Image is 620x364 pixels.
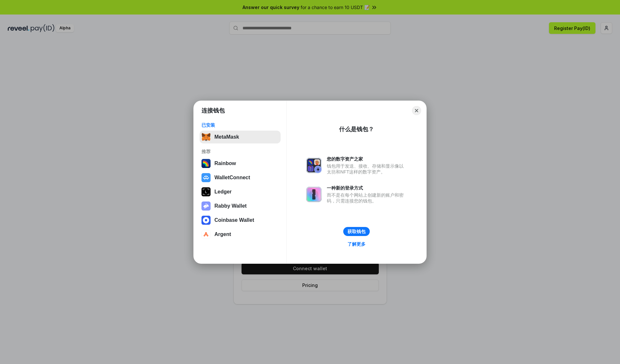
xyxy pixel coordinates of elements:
[347,229,366,234] div: 获取钱包
[347,241,366,247] div: 了解更多
[214,217,254,223] div: Coinbase Wallet
[344,240,369,248] a: 了解更多
[214,175,250,181] div: WalletConnect
[412,106,421,115] button: Close
[200,214,281,227] button: Coinbase Wallet
[327,156,407,162] div: 您的数字资产之家
[201,159,211,168] img: svg+xml,%3Csvg%20width%3D%22120%22%20height%3D%22120%22%20viewBox%3D%220%200%20120%20120%22%20fil...
[201,122,279,128] div: 已安装
[214,161,236,166] div: Rainbow
[201,107,225,114] h1: 连接钱包
[201,216,211,225] img: svg+xml,%3Csvg%20width%3D%2228%22%20height%3D%2228%22%20viewBox%3D%220%200%2028%2028%22%20fill%3D...
[214,231,231,237] div: Argent
[201,173,211,182] img: svg+xml,%3Csvg%20width%3D%2228%22%20height%3D%2228%22%20viewBox%3D%220%200%2028%2028%22%20fill%3D...
[327,185,407,191] div: 一种新的登录方式
[306,187,322,202] img: svg+xml,%3Csvg%20xmlns%3D%22http%3A%2F%2Fwww.w3.org%2F2000%2Fsvg%22%20fill%3D%22none%22%20viewBox...
[201,149,279,154] div: 推荐
[200,131,281,143] button: MetaMask
[306,158,322,173] img: svg+xml,%3Csvg%20xmlns%3D%22http%3A%2F%2Fwww.w3.org%2F2000%2Fsvg%22%20fill%3D%22none%22%20viewBox...
[201,202,211,211] img: svg+xml,%3Csvg%20xmlns%3D%22http%3A%2F%2Fwww.w3.org%2F2000%2Fsvg%22%20fill%3D%22none%22%20viewBox...
[327,163,407,175] div: 钱包用于发送、接收、存储和显示像以太坊和NFT这样的数字资产。
[200,200,281,212] button: Rabby Wallet
[339,125,374,133] div: 什么是钱包？
[201,133,211,142] img: svg+xml,%3Csvg%20fill%3D%22none%22%20height%3D%2233%22%20viewBox%3D%220%200%2035%2033%22%20width%...
[343,227,370,236] button: 获取钱包
[200,171,281,184] button: WalletConnect
[327,192,407,204] div: 而不是在每个网站上创建新的账户和密码，只需连接您的钱包。
[200,228,281,241] button: Argent
[201,187,211,196] img: svg+xml,%3Csvg%20xmlns%3D%22http%3A%2F%2Fwww.w3.org%2F2000%2Fsvg%22%20width%3D%2228%22%20height%3...
[200,157,281,170] button: Rainbow
[214,203,247,209] div: Rabby Wallet
[214,134,239,140] div: MetaMask
[214,189,232,195] div: Ledger
[201,230,211,239] img: svg+xml,%3Csvg%20width%3D%2228%22%20height%3D%2228%22%20viewBox%3D%220%200%2028%2028%22%20fill%3D...
[200,185,281,198] button: Ledger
